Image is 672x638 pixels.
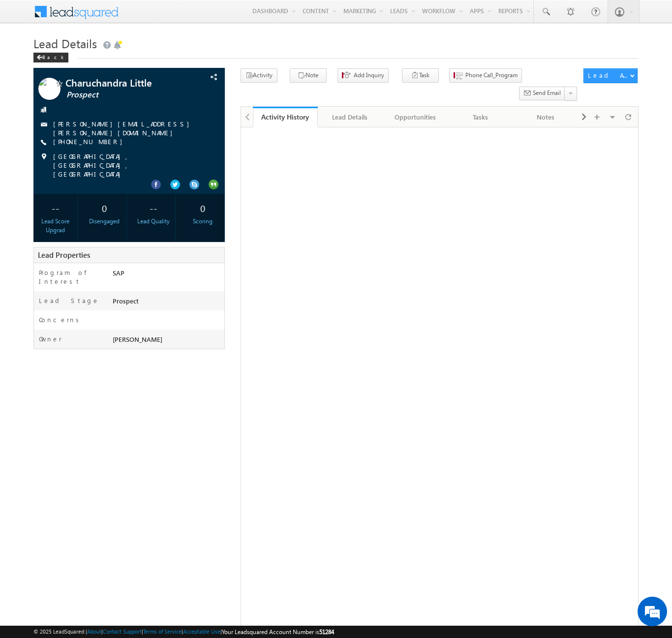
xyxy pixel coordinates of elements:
div: 0 [183,199,222,217]
button: Task [402,68,439,83]
button: Activity [241,68,277,83]
div: -- [36,199,75,217]
span: 51284 [319,628,334,636]
div: Notes [521,111,569,123]
span: [GEOGRAPHIC_DATA], [GEOGRAPHIC_DATA], [GEOGRAPHIC_DATA] [53,152,207,179]
div: Back [33,53,68,62]
button: Add Inquiry [337,68,389,83]
span: Charuchandra Little [65,78,183,88]
a: Opportunities [383,107,448,127]
img: Profile photo [38,78,61,103]
div: Tasks [456,111,504,123]
div: -- [134,199,173,217]
a: About [87,628,101,635]
div: Lead Actions [588,71,630,80]
div: Activity History [260,112,310,122]
div: Scoring [183,217,222,226]
a: Terms of Service [143,628,182,635]
a: Notes [513,107,578,127]
button: Send Email [519,87,565,101]
div: Lead Quality [134,217,173,226]
div: Lead Score Upgrad [36,217,75,235]
span: Prospect [66,90,184,100]
div: 0 [85,199,124,217]
span: Your Leadsquared Account Number is [222,628,334,636]
span: Add Inquiry [354,71,384,80]
div: Opportunities [391,111,439,123]
span: Send Email [533,89,561,97]
button: Phone Call_Program [449,68,522,83]
div: SAP [110,268,224,282]
div: Disengaged [85,217,124,226]
a: Contact Support [103,628,142,635]
label: Owner [39,334,62,343]
span: © 2025 LeadSquared | | | | | [33,627,334,637]
span: Lead Properties [38,250,90,260]
a: Acceptable Use [183,628,220,635]
button: Note [290,68,327,83]
label: Concerns [39,315,83,324]
span: [PHONE_NUMBER] [53,137,127,147]
label: Program of Interest [39,268,103,286]
a: Activity History [253,107,318,127]
span: Phone Call_Program [465,71,518,80]
div: Prospect [110,296,224,310]
a: [PERSON_NAME][EMAIL_ADDRESS][PERSON_NAME][DOMAIN_NAME] [53,120,194,137]
span: [PERSON_NAME] [113,335,162,343]
span: Lead Details [33,35,97,51]
button: Lead Actions [583,68,638,83]
a: Tasks [448,107,513,127]
a: Lead Details [318,107,383,127]
label: Lead Stage [39,296,99,305]
a: Back [33,52,73,61]
div: Lead Details [326,111,374,123]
